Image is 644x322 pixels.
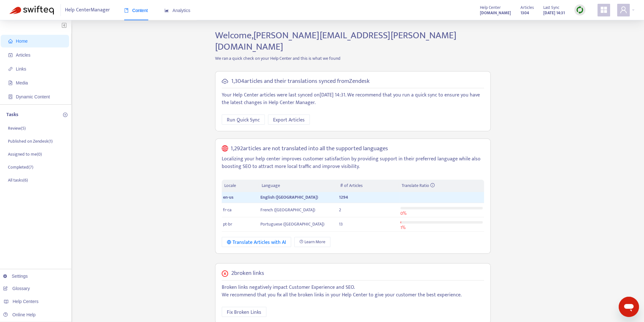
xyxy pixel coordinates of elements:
[3,274,28,279] a: Settings
[223,194,233,201] span: en-us
[260,206,315,214] span: French ([GEOGRAPHIC_DATA])
[222,180,259,192] th: Locale
[215,28,456,55] span: Welcome, [PERSON_NAME][EMAIL_ADDRESS][PERSON_NAME][DOMAIN_NAME]
[16,39,28,44] span: Home
[8,164,33,170] p: Completed ( 7 )
[8,81,13,85] span: file-image
[400,210,406,217] span: 0 %
[223,220,232,228] span: pt-br
[294,237,330,247] a: Learn More
[480,4,501,11] span: Help Center
[222,237,291,247] button: Translate Articles with AI
[520,9,529,16] strong: 1304
[231,78,370,85] h5: 1,304 articles and their translations synced from Zendesk
[339,206,341,214] span: 2
[222,307,266,317] button: Fix Broken Links
[402,182,481,189] div: Translate Ratio
[222,91,484,107] p: Your Help Center articles were last synced on [DATE] 14:31 . We recommend that you run a quick sy...
[222,270,228,277] span: close-circle
[227,238,286,246] div: Translate Articles with AI
[339,220,343,228] span: 13
[576,6,584,14] img: sync.dc5367851b00ba804db3.png
[124,8,148,13] span: Content
[227,308,261,316] span: Fix Broken Links
[339,194,348,201] span: 1294
[8,95,13,99] span: container
[6,111,18,119] p: Tasks
[520,4,534,11] span: Articles
[8,138,53,145] p: Published on Zendesk ( 1 )
[222,284,484,299] p: Broken links negatively impact Customer Experience and SEO. We recommend that you fix all the bro...
[16,94,50,99] span: Dynamic Content
[304,238,325,245] span: Learn More
[400,224,405,231] span: 1 %
[3,286,30,291] a: Glossary
[164,8,169,13] span: area-chart
[8,125,26,132] p: Review ( 5 )
[227,116,260,124] span: Run Quick Sync
[63,113,67,117] span: plus-circle
[268,115,310,125] button: Export Articles
[222,145,228,152] span: global
[222,115,265,125] button: Run Quick Sync
[222,155,484,170] p: Localizing your help center improves customer satisfaction by providing support in their preferre...
[273,116,305,124] span: Export Articles
[619,297,639,317] iframe: Button to launch messaging window
[210,55,495,62] p: We ran a quick check on your Help Center and this is what we found
[16,66,26,71] span: Links
[65,4,110,16] span: Help Center Manager
[222,78,228,84] span: cloud-sync
[231,270,264,277] h5: 2 broken links
[8,177,28,183] p: All tasks ( 6 )
[543,9,565,16] strong: [DATE] 14:31
[8,67,13,71] span: link
[600,6,608,14] span: appstore
[223,206,232,214] span: fr-ca
[8,53,13,57] span: account-book
[16,80,28,85] span: Media
[620,6,627,14] span: user
[13,299,39,304] span: Help Centers
[124,8,129,13] span: book
[3,312,35,317] a: Online Help
[8,151,42,158] p: Assigned to me ( 0 )
[16,53,30,58] span: Articles
[8,39,13,43] span: home
[338,180,399,192] th: # of Articles
[231,145,388,152] h5: 1,292 articles are not translated into all the supported languages
[480,9,511,16] a: [DOMAIN_NAME]
[260,194,318,201] span: English ([GEOGRAPHIC_DATA])
[260,220,324,228] span: Portuguese ([GEOGRAPHIC_DATA])
[164,8,190,13] span: Analytics
[259,180,338,192] th: Language
[10,6,54,15] img: Swifteq
[543,4,559,11] span: Last Sync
